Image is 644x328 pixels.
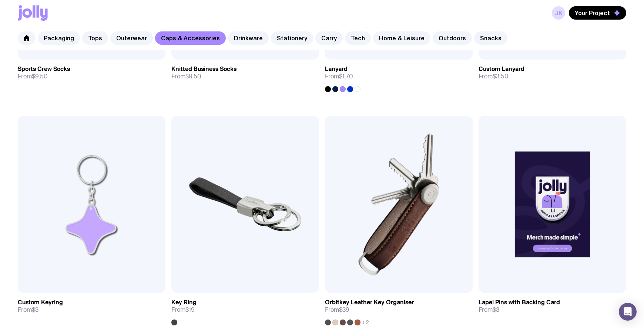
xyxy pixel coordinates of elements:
[155,31,226,45] a: Caps & Accessories
[18,65,70,73] h3: Sports Crew Socks
[325,65,348,73] h3: Lanyard
[171,299,197,306] h3: Key Ring
[362,319,369,325] span: +2
[171,73,201,80] span: From
[271,31,313,45] a: Stationery
[82,31,108,45] a: Tops
[18,299,63,306] h3: Custom Keyring
[552,6,565,20] a: JK
[493,306,499,314] span: $3
[18,306,38,314] span: From
[479,299,560,306] h3: Lapel Pins with Backing Card
[479,306,499,314] span: From
[345,31,371,45] a: Tech
[32,72,48,80] span: $9.50
[171,65,237,73] h3: Knitted Business Socks
[18,60,165,86] a: Sports Crew SocksFrom$9.50
[479,60,626,86] a: Custom LanyardFrom$3.50
[185,306,195,314] span: $19
[325,60,473,92] a: LanyardFrom$1.70
[479,65,524,73] h3: Custom Lanyard
[228,31,269,45] a: Drinkware
[325,299,414,306] h3: Orbitkey Leather Key Organiser
[479,73,509,80] span: From
[110,31,153,45] a: Outerwear
[315,31,343,45] a: Carry
[474,31,507,45] a: Snacks
[32,306,38,314] span: $3
[569,6,626,20] button: Your Project
[575,9,610,17] span: Your Project
[325,293,473,325] a: Orbitkey Leather Key OrganiserFrom$39+2
[325,306,349,314] span: From
[171,293,319,325] a: Key RingFrom$19
[171,306,195,314] span: From
[171,60,319,86] a: Knitted Business SocksFrom$9.50
[18,293,165,319] a: Custom KeyringFrom$3
[185,72,201,80] span: $9.50
[433,31,472,45] a: Outdoors
[339,306,349,314] span: $39
[479,293,626,319] a: Lapel Pins with Backing CardFrom$3
[18,73,48,80] span: From
[38,31,80,45] a: Packaging
[373,31,430,45] a: Home & Leisure
[619,303,637,321] div: Open Intercom Messenger
[493,72,509,80] span: $3.50
[339,72,353,80] span: $1.70
[325,73,353,80] span: From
